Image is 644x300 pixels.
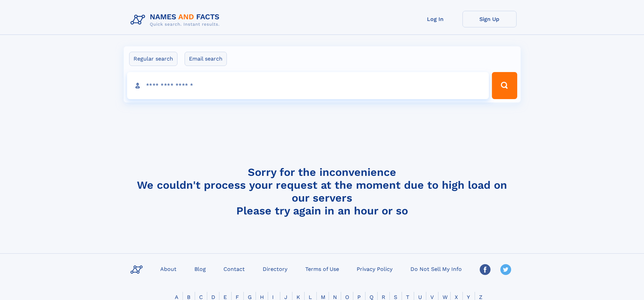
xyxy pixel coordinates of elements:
img: Logo Names and Facts [128,11,225,29]
a: Terms of Use [303,264,342,274]
a: About [158,264,179,274]
a: Directory [260,264,290,274]
a: Privacy Policy [354,264,395,274]
label: Email search [185,52,227,66]
img: Twitter [500,264,511,275]
h4: Sorry for the inconvenience We couldn't process your request at the moment due to high load on ou... [128,166,517,217]
a: Contact [221,264,247,274]
img: Facebook [480,264,491,275]
label: Regular search [129,52,177,66]
a: Log In [408,11,462,27]
a: Blog [192,264,209,274]
button: Search Button [492,72,517,99]
a: Do Not Sell My Info [408,264,464,274]
a: Sign Up [462,11,517,27]
input: search input [127,72,489,99]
